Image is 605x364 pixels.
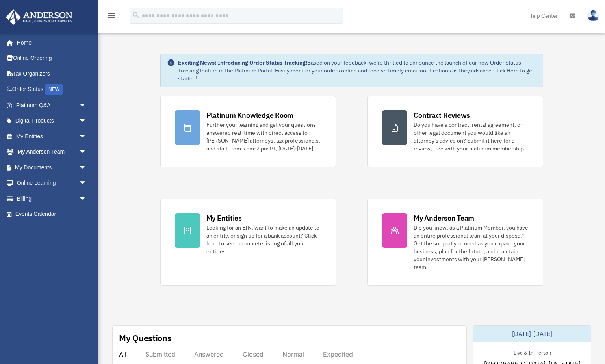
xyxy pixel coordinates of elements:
a: Online Ordering [6,50,98,66]
div: Closed [243,350,264,358]
a: Online Learningarrow_drop_down [6,175,98,191]
img: User Pic [587,10,599,21]
div: Based on your feedback, we're thrilled to announce the launch of our new Order Status Tracking fe... [178,59,537,82]
span: arrow_drop_down [79,97,95,113]
div: Expedited [323,350,353,358]
span: arrow_drop_down [79,144,95,160]
div: Live & In-Person [507,348,557,356]
div: Submitted [145,350,175,358]
a: Home [6,35,95,50]
img: Anderson Advisors Platinum Portal [4,9,75,25]
a: My Anderson Teamarrow_drop_down [6,144,98,160]
div: Looking for an EIN, want to make an update to an entity, or sign up for a bank account? Click her... [206,224,321,255]
a: Click Here to get started! [178,67,534,82]
span: arrow_drop_down [79,160,95,176]
a: My Anderson Team Did you know, as a Platinum Member, you have an entire professional team at your... [367,199,543,286]
a: Digital Productsarrow_drop_down [6,113,98,129]
i: search [132,11,140,19]
div: My Questions [119,332,172,344]
a: My Entitiesarrow_drop_down [6,128,98,144]
div: My Entities [206,213,242,223]
div: Do you have a contract, rental agreement, or other legal document you would like an attorney's ad... [414,121,529,152]
a: My Documentsarrow_drop_down [6,160,98,175]
div: Did you know, as a Platinum Member, you have an entire professional team at your disposal? Get th... [414,224,529,271]
div: Platinum Knowledge Room [206,110,294,120]
div: Answered [194,350,224,358]
a: Order StatusNEW [6,82,98,98]
a: Platinum Q&Aarrow_drop_down [6,97,98,113]
span: arrow_drop_down [79,175,95,191]
a: menu [106,14,116,20]
span: arrow_drop_down [79,191,95,207]
div: My Anderson Team [414,213,474,223]
div: Further your learning and get your questions answered real-time with direct access to [PERSON_NAM... [206,121,321,152]
span: arrow_drop_down [79,128,95,145]
div: Contract Reviews [414,110,470,120]
div: NEW [45,84,63,95]
div: Normal [282,350,304,358]
a: Platinum Knowledge Room Further your learning and get your questions answered real-time with dire... [160,96,336,167]
a: Events Calendar [6,206,98,222]
div: All [119,350,126,358]
a: Tax Organizers [6,66,98,82]
span: arrow_drop_down [79,113,95,129]
a: Contract Reviews Do you have a contract, rental agreement, or other legal document you would like... [367,96,543,167]
strong: Exciting News: Introducing Order Status Tracking! [178,59,307,66]
div: [DATE]-[DATE] [473,326,591,342]
a: Billingarrow_drop_down [6,191,98,206]
i: menu [106,11,116,20]
a: My Entities Looking for an EIN, want to make an update to an entity, or sign up for a bank accoun... [160,199,336,286]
